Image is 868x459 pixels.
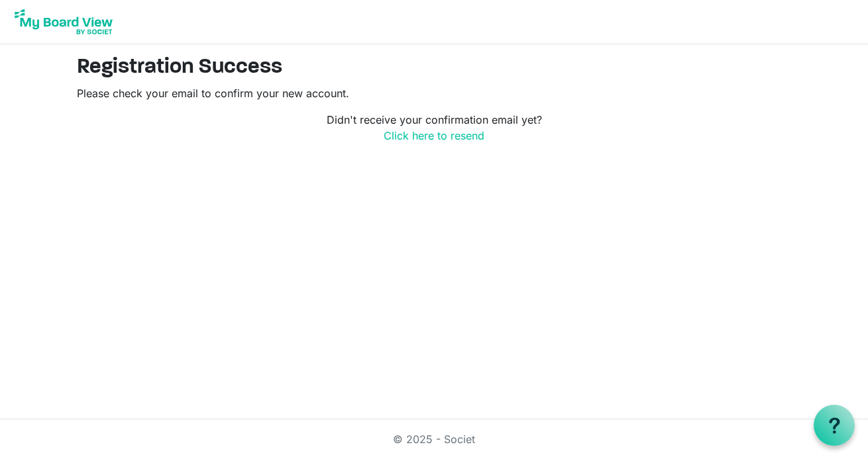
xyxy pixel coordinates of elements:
[11,5,117,38] img: My Board View Logo
[77,85,791,101] p: Please check your email to confirm your new account.
[77,112,791,144] p: Didn't receive your confirmation email yet?
[384,129,484,142] a: Click here to resend
[77,55,791,80] h2: Registration Success
[393,433,475,446] a: © 2025 - Societ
